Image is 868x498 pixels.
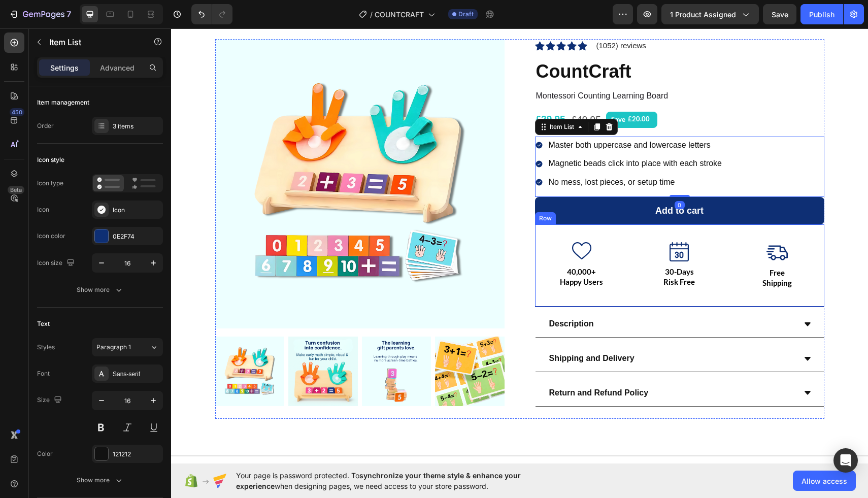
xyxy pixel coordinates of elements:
p: Item List [49,36,136,48]
div: Item List [377,94,405,103]
strong: 40,000+ [396,239,425,248]
p: Montessori Counting Learning Board [365,60,652,75]
div: Order [37,121,54,130]
span: Draft [458,10,474,19]
div: Save [439,85,456,98]
span: Paragraph 1 [96,343,131,352]
button: Save [763,4,796,24]
div: Color [37,449,53,458]
span: COUNTCRAFT [375,9,424,20]
img: gempages_586269699143107267-8d231466-3334-4b1b-8753-c7fc202993fd.png [498,214,518,233]
div: £49.95 [399,83,431,100]
strong: Shipping [591,250,621,259]
div: 450 [10,108,24,116]
button: Show more [37,281,163,299]
div: Add to cart [484,176,532,189]
div: Text [37,319,50,328]
strong: 30-Days [494,239,523,248]
div: Styles [37,343,55,352]
div: 0 [504,173,514,181]
strong: Risk Free [492,249,524,258]
div: Item management [37,98,89,107]
p: Return and Refund Policy [378,357,478,372]
div: Icon [37,205,49,214]
div: Icon style [37,155,64,164]
div: Publish [809,9,834,20]
div: 0E2F74 [113,232,160,241]
button: Allow access [793,471,856,491]
button: Paragraph 1 [92,338,163,356]
p: 7 [66,8,71,20]
div: Rich Text Editor. Editing area: main [364,59,653,76]
div: £29.95 [364,84,395,98]
p: Description [378,288,423,303]
div: Font [37,369,50,378]
button: Publish [800,4,843,24]
div: Beta [8,186,24,194]
img: gempages_586269699143107267-da90178b-b27f-43fc-8729-c50069a30127.png [401,214,420,233]
span: Allow access [802,476,847,486]
strong: Happy Users [389,249,432,258]
div: Sans-serif [113,370,160,379]
div: Size [37,393,64,407]
iframe: Design area [171,28,868,463]
span: Save [772,10,788,19]
p: Magnetic beads click into place with each stroke [378,128,551,143]
button: Add to cart [364,169,653,196]
strong: Free [598,240,614,249]
span: / [370,9,373,20]
p: Shipping and Delivery [378,323,463,338]
p: Master both uppercase and lowercase letters [378,110,551,124]
div: Icon [113,206,160,215]
span: synchronize your theme style & enhance your experience [236,471,521,490]
div: Open Intercom Messenger [833,448,858,473]
p: Advanced [100,62,135,73]
img: gempages_586269699143107267-d57991f6-5bb5-487c-8129-2f4d9743454a.png [595,214,617,235]
div: Row [366,185,383,194]
div: Icon size [37,256,77,270]
div: Icon type [37,179,63,188]
div: Undo/Redo [191,4,232,24]
h2: CountCraft [364,31,653,55]
button: Show more [37,471,163,489]
button: 7 [4,4,76,24]
div: 121212 [113,450,160,459]
button: 1 product assigned [661,4,759,24]
div: Show more [77,285,124,295]
div: 3 items [113,122,160,131]
p: Settings [50,62,79,73]
div: Show more [77,475,124,485]
p: No mess, lost pieces, or setup time [378,147,551,161]
span: 1 product assigned [670,9,736,20]
div: £20.00 [456,85,480,97]
div: Icon color [37,231,65,241]
span: Your page is password protected. To when designing pages, we need access to your store password. [236,470,560,491]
